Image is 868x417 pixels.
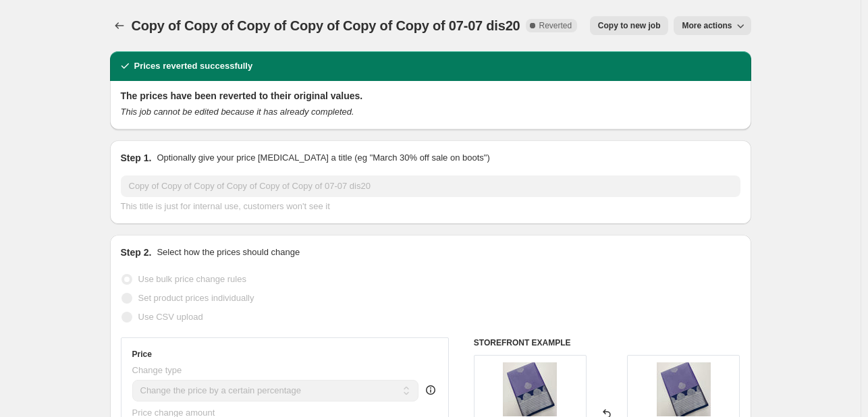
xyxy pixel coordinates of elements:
img: HG57_1_80x.jpg [503,362,557,416]
p: Optionally give your price [MEDICAL_DATA] a title (eg "March 30% off sale on boots") [157,151,489,165]
h2: Step 2. [121,246,152,259]
button: More actions [674,16,751,35]
span: Copy to new job [598,20,661,31]
input: 30% off holiday sale [121,175,740,197]
h2: The prices have been reverted to their original values. [121,89,740,103]
h2: Prices reverted successfully [134,59,253,73]
h3: Price [132,349,152,360]
span: Copy of Copy of Copy of Copy of Copy of Copy of 07-07 dis20 [132,18,520,33]
p: Select how the prices should change [157,246,300,259]
button: Price change jobs [110,16,129,35]
span: Change type [132,365,182,375]
h6: STOREFRONT EXAMPLE [474,337,740,348]
span: Set product prices individually [138,293,254,303]
span: Use bulk price change rules [138,274,246,284]
span: Reverted [539,20,572,31]
span: More actions [682,20,732,31]
h2: Step 1. [121,151,152,165]
img: HG57_1_80x.jpg [657,362,711,416]
span: Use CSV upload [138,312,203,322]
span: This title is just for internal use, customers won't see it [121,201,330,211]
i: This job cannot be edited because it has already completed. [121,107,354,117]
button: Copy to new job [590,16,669,35]
div: help [424,383,437,397]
